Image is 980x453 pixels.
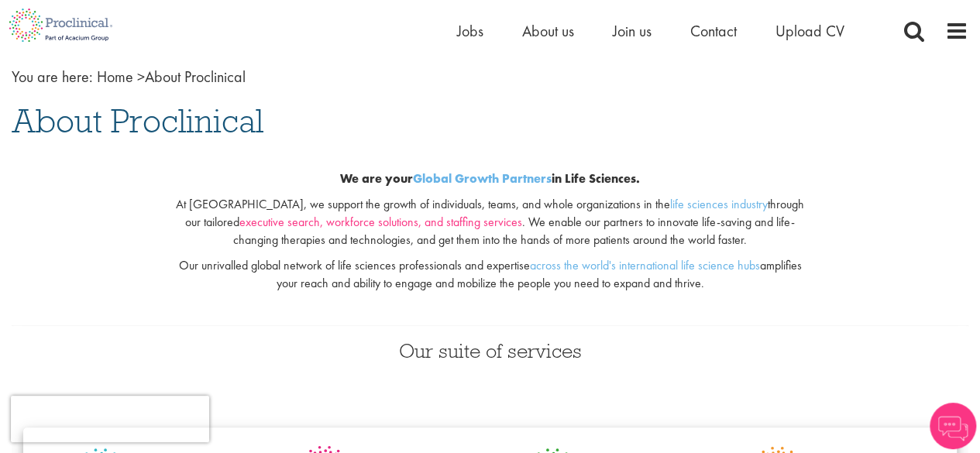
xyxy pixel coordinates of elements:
[12,67,93,87] span: You are here:
[775,21,844,41] a: Upload CV
[175,196,805,249] p: At [GEOGRAPHIC_DATA], we support the growth of individuals, teams, and whole organizations in the...
[340,170,640,187] b: We are your in Life Sciences.
[12,341,968,361] h3: Our suite of services
[413,170,552,187] a: Global Growth Partners
[11,396,209,442] iframe: reCAPTCHA
[522,21,574,41] a: About us
[137,67,145,87] span: >
[239,214,522,230] a: executive search, workforce solutions, and staffing services
[613,21,652,41] a: Join us
[12,100,263,142] span: About Proclinical
[175,257,805,293] p: Our unrivalled global network of life sciences professionals and expertise amplifies your reach a...
[670,196,768,212] a: life sciences industry
[97,67,133,87] a: breadcrumb link to Home
[529,257,759,273] a: across the world's international life science hubs
[930,403,976,449] img: Chatbot
[457,21,483,41] a: Jobs
[97,67,246,87] span: About Proclinical
[690,21,737,41] a: Contact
